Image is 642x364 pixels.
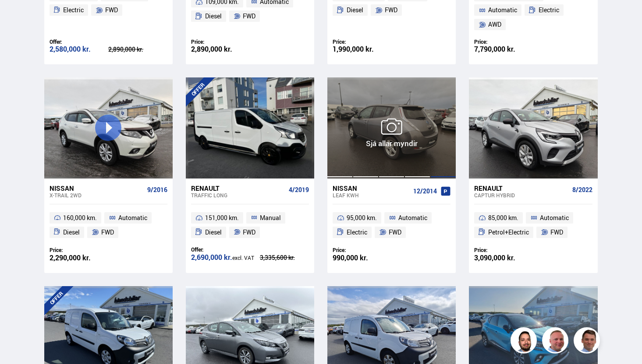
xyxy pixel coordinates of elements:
[398,213,427,222] font: Automatic
[539,6,559,14] font: Electric
[44,178,173,273] a: Nissan X-Trail 2WD 9/2016 160,000 km. Automatic Diesel FWD Price: 2,290,000 kr.
[488,6,517,14] font: Automatic
[63,6,84,14] font: Electric
[191,246,203,253] font: Offer:
[333,44,374,54] font: 1,990,000 kr.
[191,44,232,54] font: 2,890,000 kr.
[488,228,529,236] font: Petrol+Electric
[260,213,281,222] font: Manual
[243,12,255,20] font: FWD
[108,45,143,53] font: 2,890,000 kr.
[232,254,254,261] font: excl. VAT
[205,213,239,222] font: 151,000 km.
[474,184,503,192] font: Renault
[63,228,80,236] font: Diesel
[191,192,227,199] font: Traffic LONG
[413,187,437,195] font: 12/2014
[191,38,204,45] font: Price:
[50,246,63,253] font: Price:
[550,228,563,236] font: FWD
[572,185,592,194] font: 8/2022
[540,213,569,222] font: Automatic
[205,12,222,20] font: Diesel
[50,38,62,45] font: Offer:
[474,38,487,45] font: Price:
[333,192,359,199] font: Leaf KWH
[347,228,367,236] font: Electric
[327,178,456,273] a: Nissan Leaf KWH 12/2014 95,000 km. Automatic Electric FWD Price: 990,000 kr.
[289,185,309,194] font: 4/2019
[50,184,74,192] font: Nissan
[243,228,255,236] font: FWD
[191,252,232,262] font: 2,690,000 kr.
[63,213,97,222] font: 160,000 km.
[474,246,487,253] font: Price:
[333,38,346,45] font: Price:
[7,3,33,30] button: Open LiveChat chat interface
[50,192,82,199] font: X-Trail 2WD
[389,228,401,236] font: FWD
[543,329,570,355] img: siFngHWaQ9KaOqBr.png
[50,44,91,54] font: 2,580,000 kr.
[147,185,167,194] font: 9/2016
[105,6,118,14] font: FWD
[186,178,314,273] a: Renault Traffic LONG 4/2019 151,000 km. Manual Diesel FWD Offer: 2,690,000 kr.excl. VAT 3,335,600...
[474,44,515,54] font: 7,790,000 kr.
[488,20,501,28] font: AWD
[333,184,357,192] font: Nissan
[50,253,91,262] font: 2,290,000 kr.
[260,253,295,262] font: 3,335,600 kr.
[118,213,147,222] font: Automatic
[512,329,538,355] img: nhp88E3Fdnt1Opn2.png
[347,213,377,222] font: 95,000 km.
[333,246,346,253] font: Price:
[575,329,601,355] img: FbJEzSuNWCJXmdc-.webp
[101,228,114,236] font: FWD
[474,192,515,199] font: Captur HYBRID
[347,6,363,14] font: Diesel
[488,213,518,222] font: 85,000 km.
[385,6,397,14] font: FWD
[474,253,515,262] font: 3,090,000 kr.
[469,178,597,273] a: Renault Captur HYBRID 8/2022 85,000 km. Automatic Petrol+Electric FWD Price: 3,090,000 kr.
[205,228,222,236] font: Diesel
[191,184,220,192] font: Renault
[333,253,368,262] font: 990,000 kr.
